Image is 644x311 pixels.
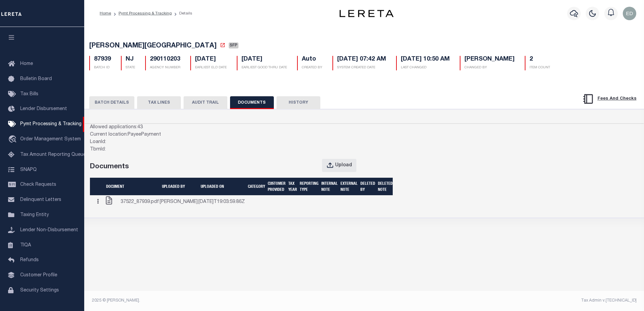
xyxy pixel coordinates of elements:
[302,65,322,70] p: CREATED BY
[150,56,180,63] h5: 290110203
[20,167,37,172] span: SNAPQ
[90,162,129,172] div: Documents
[464,56,515,63] h5: [PERSON_NAME]
[100,11,111,15] a: Home
[103,178,159,195] th: Document: activate to sort column ascending
[20,258,39,263] span: Refunds
[297,178,319,195] th: Reporting Type prros: activate to sort column ascending
[580,92,639,106] button: Fees And Checks
[401,56,450,63] h5: [DATE] 10:50 AM
[337,65,386,70] p: SYSTEM CREATED DATE
[241,65,287,70] p: EARLIEST GOOD THRU DATE
[529,56,550,63] h5: 2
[529,65,550,70] p: ITEM COUNT
[337,56,386,63] h5: [DATE] 07:42 AM
[338,178,358,195] th: External Note: activate to sort column ascending
[121,199,159,206] span: 37522_87939.pdf
[20,107,67,111] span: Lender Disbursement
[119,11,172,15] a: Pymt Processing & Tracking
[90,131,359,139] div: Current location: PayeePayment
[322,159,356,172] button: Upload
[20,198,61,202] span: Delinquent Letters
[20,288,59,293] span: Security Settings
[20,152,86,157] span: Tax Amount Reporting Queue
[229,43,238,50] a: SFP
[198,178,245,195] th: UPLOADED ON: activate to sort column ascending
[245,178,265,195] th: Category: activate to sort column ascending
[20,228,78,233] span: Lender Non-Disbursement
[375,178,393,195] th: Internal Note: activate to sort column ascending
[369,298,637,304] div: Tax Admin v.[TECHNICAL_ID]
[20,137,81,142] span: Order Management System
[302,56,322,63] h5: Auto
[159,195,198,209] td: [PERSON_NAME]
[340,10,393,17] img: logo-dark.svg
[90,139,359,146] div: LoanId:
[20,122,82,127] span: Pymt Processing & Tracking
[265,178,286,195] th: CUSTOMER PROVIDED: activate to sort column ascending
[20,182,56,187] span: Check Requests
[90,146,359,153] div: TbmId:
[126,65,135,70] p: STATE
[335,162,352,169] div: Upload
[286,178,297,195] th: Tax Year: activate to sort column ascending
[126,56,135,63] h5: NJ
[195,65,227,70] p: EARLIEST ELD DATE
[277,96,320,109] button: HISTORY
[172,10,192,16] li: Details
[94,56,111,63] h5: 87939
[89,43,217,49] span: [PERSON_NAME][GEOGRAPHIC_DATA]
[20,243,31,247] span: TIQA
[229,42,238,48] span: SFP
[20,213,49,217] span: Taxing Entity
[87,298,364,304] div: 2025 © [PERSON_NAME].
[319,178,338,195] th: Internal Note: activate to sort column ascending
[184,96,227,109] button: AUDIT TRAIL
[358,178,375,195] th: Deleted by: activate to sort column ascending
[230,96,274,109] button: DOCUMENTS
[150,65,180,70] p: AGENCY NUMBER
[623,7,636,20] img: svg+xml;base64,PHN2ZyB4bWxucz0iaHR0cDovL3d3dy53My5vcmcvMjAwMC9zdmciIHBvaW50ZXItZXZlbnRzPSJub25lIi...
[195,56,227,63] h5: [DATE]
[401,65,450,70] p: LAST CHANGED
[20,77,52,81] span: Bulletin Board
[90,124,359,131] div: Allowed applications: 43
[94,65,111,70] p: BATCH ID
[89,96,134,109] button: BATCH DETAILS
[8,135,19,144] i: travel_explore
[159,178,198,195] th: UPLOADED BY: activate to sort column ascending
[198,195,245,209] td: [DATE]T19:03:59.86Z
[241,56,287,63] h5: [DATE]
[20,62,33,66] span: Home
[464,65,515,70] p: CHANGED BY
[90,124,359,209] main-component: DocumentWorkspace
[137,96,181,109] button: TAX LINES
[20,273,57,278] span: Customer Profile
[20,92,38,97] span: Tax Bills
